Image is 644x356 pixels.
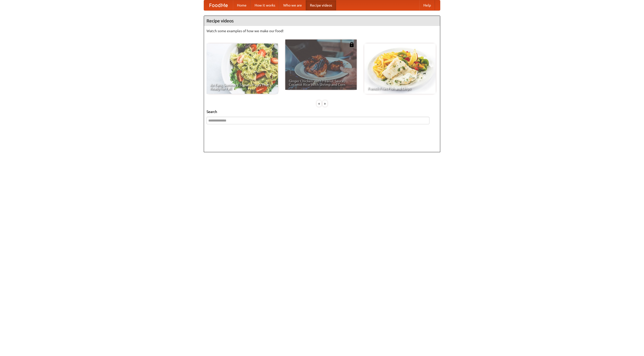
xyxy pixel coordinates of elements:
[364,44,436,94] a: French Fries Fish and Chips
[317,100,321,107] div: «
[323,100,327,107] div: »
[210,83,274,90] span: An Easy, Summery Tomato Pasta That's Ready for Fall
[207,109,437,114] h5: Search
[419,0,435,10] a: Help
[368,87,432,90] span: French Fries Fish and Chips
[233,0,251,10] a: Home
[279,0,306,10] a: Who we are
[204,0,233,10] a: FoodMe
[349,42,354,47] img: 483408.png
[306,0,336,10] a: Recipe videos
[251,0,279,10] a: How it works
[207,28,437,33] p: Watch some examples of how we make our food!
[204,16,440,26] h4: Recipe videos
[207,44,278,94] a: An Easy, Summery Tomato Pasta That's Ready for Fall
